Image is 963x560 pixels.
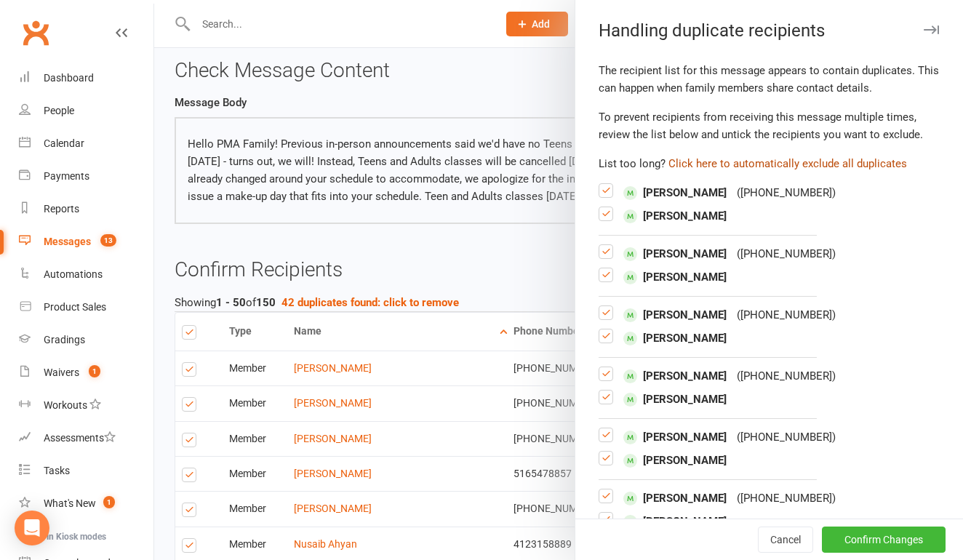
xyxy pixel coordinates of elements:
div: Assessments [44,432,116,444]
a: Payments [19,160,153,193]
span: 1 [89,365,100,377]
div: ( [PHONE_NUMBER] ) [737,489,836,507]
span: [PERSON_NAME] [623,513,727,530]
span: 1 [103,496,115,508]
span: 13 [100,234,116,247]
a: Waivers 1 [19,356,153,389]
div: Automations [44,268,103,280]
div: ( [PHONE_NUMBER] ) [737,184,836,201]
a: Tasks [19,455,153,487]
span: [PERSON_NAME] [623,428,727,446]
a: Workouts [19,389,153,422]
a: Reports [19,193,153,225]
div: Handling duplicate recipients [575,20,963,41]
a: People [19,95,153,127]
div: Reports [44,203,79,215]
div: Workouts [44,399,87,411]
div: ( [PHONE_NUMBER] ) [737,245,836,263]
a: Clubworx [17,15,54,51]
span: [PERSON_NAME] [623,207,727,225]
div: ( [PHONE_NUMBER] ) [737,428,836,446]
div: Payments [44,170,89,182]
a: Assessments [19,422,153,455]
a: Calendar [19,127,153,160]
button: Cancel [758,527,813,553]
div: Product Sales [44,301,106,313]
span: [PERSON_NAME] [623,489,727,507]
span: [PERSON_NAME] [623,391,727,408]
span: [PERSON_NAME] [623,184,727,201]
span: [PERSON_NAME] [623,452,727,469]
a: Automations [19,258,153,291]
span: [PERSON_NAME] [623,306,727,324]
div: Dashboard [44,72,94,84]
div: To prevent recipients from receiving this message multiple times, review the list below and untic... [599,108,940,143]
div: Messages [44,236,91,247]
div: Tasks [44,465,70,476]
button: Confirm Changes [822,527,946,553]
div: Gradings [44,334,85,345]
div: Open Intercom Messenger [15,511,49,545]
div: What's New [44,497,96,509]
div: People [44,105,74,116]
a: Gradings [19,324,153,356]
button: Click here to automatically exclude all duplicates [668,155,907,172]
div: Calendar [44,137,84,149]
a: Messages 13 [19,225,153,258]
div: List too long? [599,155,940,172]
span: [PERSON_NAME] [623,329,727,347]
div: ( [PHONE_NUMBER] ) [737,306,836,324]
div: Waivers [44,367,79,378]
a: Dashboard [19,62,153,95]
a: Product Sales [19,291,153,324]
a: What's New1 [19,487,153,520]
span: [PERSON_NAME] [623,268,727,286]
span: [PERSON_NAME] [623,367,727,385]
span: [PERSON_NAME] [623,245,727,263]
div: The recipient list for this message appears to contain duplicates. This can happen when family me... [599,62,940,97]
div: ( [PHONE_NUMBER] ) [737,367,836,385]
